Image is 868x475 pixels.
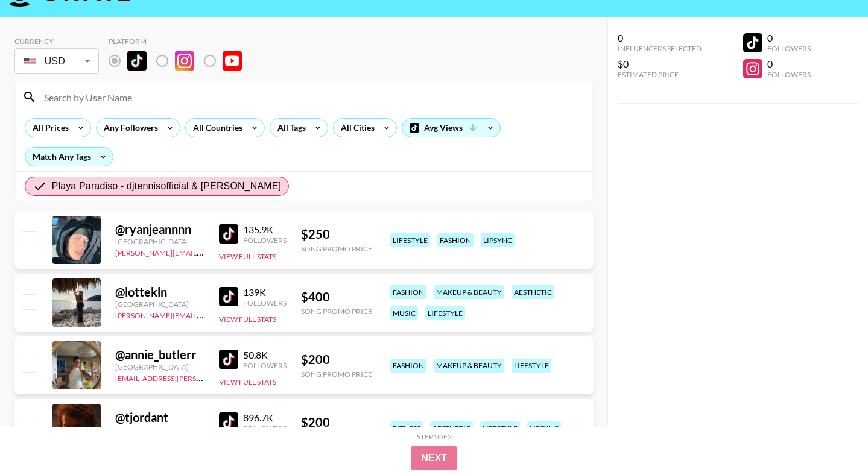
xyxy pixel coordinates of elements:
[219,252,276,261] button: View Full Stats
[186,119,245,137] div: All Countries
[808,415,854,461] iframe: Drift Widget Chat Controller
[481,233,515,247] div: lipsync
[618,58,702,70] div: $0
[411,446,457,470] button: Next
[115,222,204,237] div: @ ryanjeannnn
[243,224,287,236] div: 135.9K
[417,432,452,441] div: Step 1 of 2
[390,359,426,373] div: fashion
[434,285,504,299] div: makeup & beauty
[430,421,473,435] div: aesthetic
[115,300,204,309] div: [GEOGRAPHIC_DATA]
[219,350,238,369] img: TikTok
[390,233,430,247] div: lifestyle
[301,352,372,367] div: $ 200
[115,362,204,371] div: [GEOGRAPHIC_DATA]
[127,51,147,71] img: TikTok
[223,51,242,71] img: YouTube
[390,421,423,435] div: fitness
[767,58,811,70] div: 0
[25,148,113,166] div: Match Any Tags
[270,119,308,137] div: All Tags
[219,412,238,432] img: TikTok
[37,87,586,107] input: Search by User Name
[527,421,561,435] div: lipsync
[512,359,551,373] div: lifestyle
[301,307,372,316] div: Song Promo Price
[115,246,294,257] a: [PERSON_NAME][EMAIL_ADDRESS][DOMAIN_NAME]
[115,425,204,434] div: [GEOGRAPHIC_DATA]
[434,359,504,373] div: makeup & beauty
[618,70,702,79] div: Estimated Price
[109,37,252,46] div: Platform
[243,286,287,298] div: 139K
[243,412,287,424] div: 896.7K
[219,287,238,306] img: TikTok
[115,371,294,383] a: [EMAIL_ADDRESS][PERSON_NAME][DOMAIN_NAME]
[767,44,811,53] div: Followers
[402,119,500,137] div: Avg Views
[618,32,702,44] div: 0
[480,421,520,435] div: lifestyle
[219,377,276,386] button: View Full Stats
[767,32,811,44] div: 0
[243,298,287,307] div: Followers
[109,48,252,74] div: List locked to TikTok.
[25,119,71,137] div: All Prices
[301,415,372,430] div: $ 200
[301,244,372,253] div: Song Promo Price
[52,179,282,193] span: Playa Paradiso - djtennisofficial & [PERSON_NAME]
[243,236,287,245] div: Followers
[219,315,276,324] button: View Full Stats
[618,44,702,53] div: Influencers Selected
[301,289,372,304] div: $ 400
[334,119,377,137] div: All Cities
[97,119,160,137] div: Any Followers
[115,285,204,300] div: @ lottekln
[301,370,372,379] div: Song Promo Price
[437,233,474,247] div: fashion
[243,349,287,361] div: 50.8K
[390,285,426,299] div: fashion
[301,227,372,242] div: $ 250
[243,361,287,370] div: Followers
[390,306,418,320] div: music
[115,347,204,362] div: @ annie_butlerr
[767,70,811,79] div: Followers
[425,306,465,320] div: lifestyle
[115,309,294,320] a: [PERSON_NAME][EMAIL_ADDRESS][DOMAIN_NAME]
[14,37,99,46] div: Currency
[115,237,204,246] div: [GEOGRAPHIC_DATA]
[17,51,97,72] div: USD
[243,424,287,433] div: Followers
[219,224,238,244] img: TikTok
[115,410,204,425] div: @ tjordant
[175,51,194,71] img: Instagram
[512,285,554,299] div: aesthetic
